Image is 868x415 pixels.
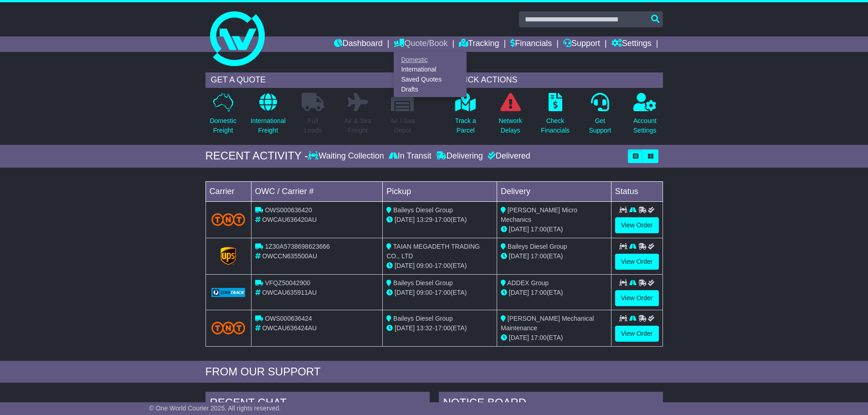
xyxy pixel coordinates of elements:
p: Domestic Freight [210,116,236,135]
div: Waiting Collection [308,151,386,161]
span: 17:00 [435,289,451,296]
span: [DATE] [395,262,415,269]
a: Quote/Book [394,36,447,52]
a: DomesticFreight [209,92,236,140]
span: OWCAU635911AU [262,289,317,296]
p: Network Delays [498,116,522,135]
a: Saved Quotes [394,75,466,85]
img: TNT_Domestic.png [211,322,246,334]
span: [DATE] [509,289,529,296]
span: 1Z30A5738698623666 [265,243,329,250]
a: Drafts [394,84,466,94]
div: Delivered [485,151,530,161]
span: TAIAN MEGADETH TRADING CO., LTD [386,243,480,260]
a: InternationalFreight [250,92,286,140]
span: 17:00 [435,216,451,223]
span: 17:00 [435,262,451,269]
span: OWCAU636424AU [262,324,317,332]
img: TNT_Domestic.png [211,213,246,225]
a: View Order [615,290,659,306]
span: 17:00 [531,252,547,260]
p: Air / Sea Depot [390,116,415,135]
span: [DATE] [395,216,415,223]
p: Full Loads [302,116,324,135]
span: OWCCN635500AU [262,252,317,260]
div: - (ETA) [386,323,493,333]
td: OWC / Carrier # [251,181,383,201]
td: Status [611,181,663,201]
span: [DATE] [509,225,529,233]
div: (ETA) [501,251,607,261]
span: Baileys Diesel Group [393,315,453,322]
span: [PERSON_NAME] Mechanical Maintenance [501,315,594,332]
div: (ETA) [501,225,607,234]
td: Delivery [497,181,611,201]
span: 09:00 [416,262,432,269]
p: Get Support [589,116,611,135]
span: [DATE] [509,252,529,260]
span: [DATE] [395,324,415,332]
p: Track a Parcel [455,116,476,135]
a: Tracking [459,36,499,52]
div: In Transit [386,151,434,161]
a: Track aParcel [455,92,477,140]
span: [PERSON_NAME] Micro Mechanics [501,206,577,223]
img: GetCarrierServiceLogo [211,288,246,297]
div: QUICK ACTIONS [448,72,663,88]
p: Air & Sea Freight [344,116,371,135]
span: Baileys Diesel Group [393,279,453,287]
td: Pickup [383,181,497,201]
a: View Order [615,254,659,270]
div: - (ETA) [386,288,493,297]
div: - (ETA) [386,261,493,271]
a: Dashboard [334,36,383,52]
p: Account Settings [633,116,657,135]
span: © One World Courier 2025. All rights reserved. [149,405,281,412]
span: VFQZ50042900 [265,279,310,287]
span: 17:00 [531,334,547,341]
div: (ETA) [501,288,607,297]
span: [DATE] [509,334,529,341]
a: CheckFinancials [540,92,570,140]
a: International [394,65,466,75]
a: View Order [615,217,659,233]
div: Delivering [434,151,485,161]
div: FROM OUR SUPPORT [205,365,663,379]
span: 09:00 [416,289,432,296]
td: Carrier [205,181,251,201]
a: NetworkDelays [498,92,522,140]
span: 13:32 [416,324,432,332]
a: AccountSettings [633,92,657,140]
span: OWS000636420 [265,206,312,214]
a: Settings [611,36,652,52]
span: 17:00 [531,225,547,233]
a: GetSupport [588,92,611,140]
div: Quote/Book [394,52,467,97]
span: OWCAU636420AU [262,216,317,223]
p: Check Financials [541,116,570,135]
span: 17:00 [531,289,547,296]
span: OWS000636424 [265,315,312,322]
span: [DATE] [395,289,415,296]
div: RECENT ACTIVITY - [205,149,308,163]
span: Baileys Diesel Group [393,206,453,214]
span: ADDEX Group [507,279,549,287]
div: (ETA) [501,333,607,343]
span: 13:29 [416,216,432,223]
a: View Order [615,326,659,342]
span: 17:00 [435,324,451,332]
p: International Freight [251,116,286,135]
a: Financials [510,36,552,52]
div: - (ETA) [386,215,493,225]
span: Baileys Diesel Group [508,243,567,250]
img: GetCarrierServiceLogo [221,247,236,265]
div: GET A QUOTE [205,72,421,88]
a: Domestic [394,55,466,65]
a: Support [563,36,600,52]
